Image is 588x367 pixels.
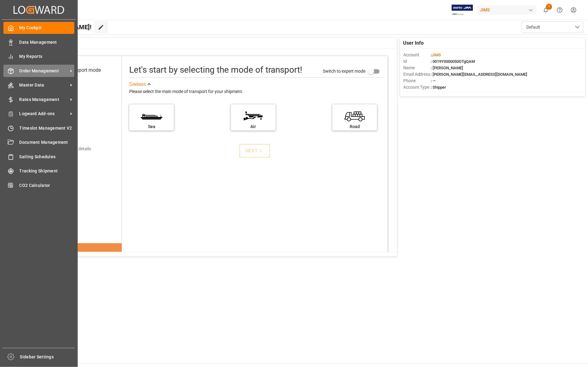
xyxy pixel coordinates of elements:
[431,66,463,70] span: : [PERSON_NAME]
[19,25,75,31] span: My Cockpit
[403,39,424,47] span: User Info
[431,72,528,77] span: : [PERSON_NAME][EMAIL_ADDRESS][DOMAIN_NAME]
[19,96,68,103] span: Rates Management
[452,5,473,15] img: Exertis%20JAM%20-%20Email%20Logo.jpg_1722504956.jpg
[526,24,540,30] span: Default
[19,111,68,117] span: Logward Add-ons
[431,53,441,57] span: :
[403,52,431,58] span: Account
[239,144,270,158] button: NEXT
[522,21,583,33] button: open menu
[19,82,68,88] span: Master Data
[553,3,567,17] button: Help Center
[403,78,431,84] span: Phone
[546,4,552,10] span: 1
[477,6,537,14] div: JIMS
[403,71,431,78] span: Email Address
[403,58,431,65] span: Id
[53,67,101,74] div: Select transport mode
[19,182,75,189] span: CO2 Calculator
[3,165,74,177] a: Tracking Shipment
[477,4,539,16] button: JIMS
[26,21,92,33] span: Hello [PERSON_NAME]!
[335,123,374,130] div: Road
[19,68,68,74] span: Order Management
[323,69,365,74] span: Switch to expert mode
[431,85,446,90] span: : Shipper
[3,122,74,134] a: Timeslot Management V2
[403,84,431,91] span: Account Type
[3,136,74,148] a: Document Management
[3,179,74,191] a: CO2 Calculator
[19,39,75,46] span: Data Management
[19,168,75,174] span: Tracking Shipment
[3,151,74,163] a: Sailing Schedules
[129,81,146,88] div: See less
[129,88,383,95] div: Please select the main mode of transport for your shipment.
[52,146,91,152] div: Add shipping details
[3,36,74,48] a: Data Management
[245,147,264,155] div: NEXT
[539,3,553,17] button: show 1 new notifications
[234,123,273,130] div: Air
[3,22,74,34] a: My Cockpit
[19,139,75,146] span: Document Management
[431,79,436,83] span: : —
[19,53,75,60] span: My Reports
[129,63,302,76] div: Let's start by selecting the mode of transport!
[19,125,75,131] span: Timeslot Management V2
[19,154,75,160] span: Sailing Schedules
[431,59,475,64] span: : 0019Y0000050OTgQAM
[20,354,75,360] span: Sidebar Settings
[432,53,441,57] span: JIMS
[132,123,171,130] div: Sea
[3,50,74,63] a: My Reports
[403,65,431,71] span: Name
